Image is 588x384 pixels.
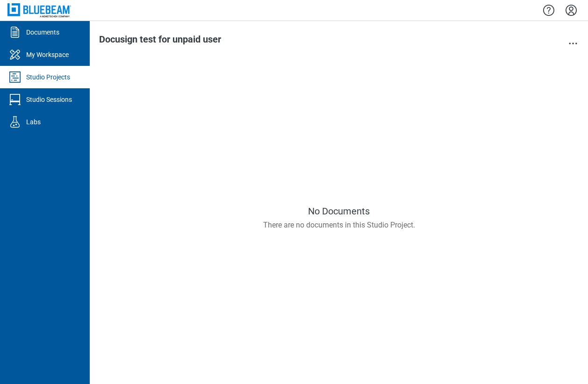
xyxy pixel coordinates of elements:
div: My Workspace [26,50,69,59]
div: Labs [26,117,41,127]
button: Settings [564,2,579,18]
svg: Documents [7,25,22,40]
div: Documents [26,28,59,37]
svg: Labs [7,114,22,129]
img: Bluebeam, Inc. [7,3,71,17]
svg: My Workspace [7,47,22,62]
div: Studio Sessions [26,95,72,104]
svg: Studio Sessions [7,92,22,107]
span: No Documents [308,205,370,218]
button: action-menu [567,38,579,49]
span: There are no documents in this Studio Project. [263,220,415,231]
div: Studio Projects [26,72,70,82]
span: Docusign test for unpaid user [99,34,221,45]
svg: Studio Projects [7,70,22,85]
